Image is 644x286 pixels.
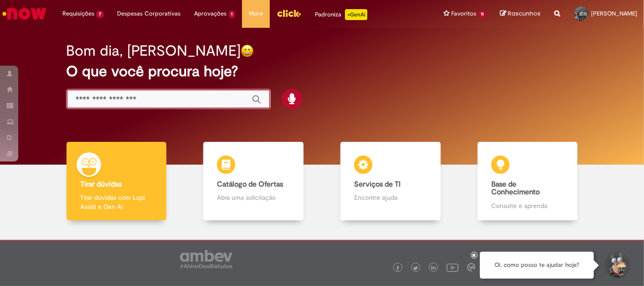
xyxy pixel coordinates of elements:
div: Padroniza [315,9,367,20]
span: Rascunhos [508,9,541,18]
div: Oi, como posso te ajudar hoje? [480,252,594,279]
img: logo_footer_facebook.png [396,266,400,270]
button: Iniciar Conversa de Suporte [603,252,630,279]
img: ServiceNow [1,5,48,23]
span: More [249,9,263,18]
img: click_logo_yellow_360x200.png [277,6,301,20]
span: Aprovações [195,9,227,18]
h2: O que você procura hoje? [66,63,578,79]
span: 7 [96,10,104,18]
a: Catálogo de Ofertas Abra uma solicitação [185,142,322,221]
span: Despesas Corporativas [118,9,181,18]
b: Catálogo de Ofertas [217,180,283,189]
span: Requisições [62,9,94,18]
b: Base de Conhecimento [491,180,540,197]
img: logo_footer_linkedin.png [431,265,436,271]
span: 11 [478,10,486,18]
a: Base de Conhecimento Consulte e aprenda [459,142,596,221]
b: Tirar dúvidas [80,180,122,189]
img: logo_footer_workplace.png [467,263,475,271]
img: logo_footer_ambev_rotulo_gray.png [180,250,232,268]
p: Consulte e aprenda [491,201,564,210]
span: 1 [229,10,236,18]
a: Rascunhos [500,10,541,18]
a: Tirar dúvidas Tirar dúvidas com Lupi Assist e Gen Ai [48,142,185,221]
img: logo_footer_youtube.png [447,261,459,273]
p: Abra uma solicitação [217,193,289,202]
h2: Bom dia, [PERSON_NAME] [66,43,241,59]
img: logo_footer_twitter.png [413,266,418,270]
p: +GenAi [345,9,367,20]
p: Tirar dúvidas com Lupi Assist e Gen Ai [80,193,153,211]
img: happy-face.png [241,44,254,57]
span: Favoritos [451,9,476,18]
p: Encontre ajuda [354,193,427,202]
b: Serviços de TI [354,180,401,189]
a: Serviços de TI Encontre ajuda [322,142,459,221]
span: [PERSON_NAME] [591,10,637,17]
